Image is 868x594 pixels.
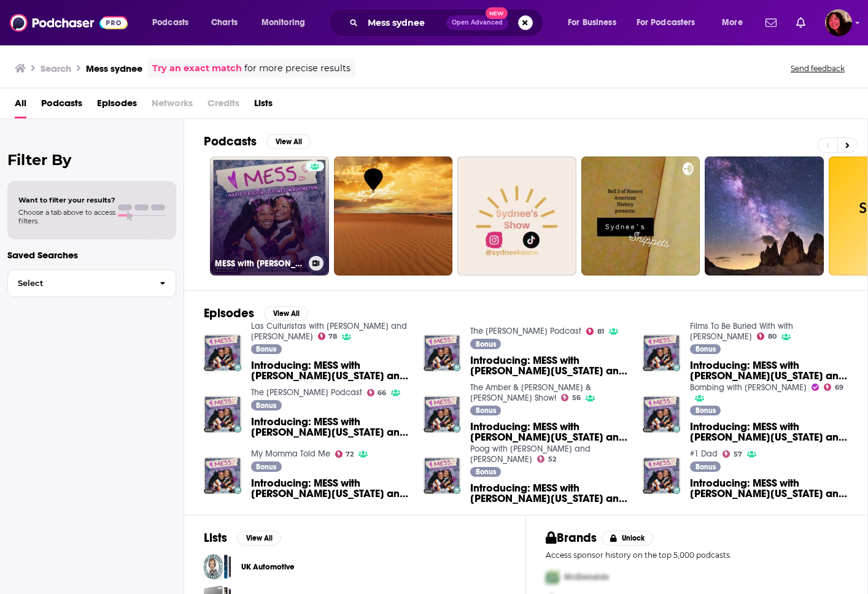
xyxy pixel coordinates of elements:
a: The Nikki Glaser Podcast [251,387,362,398]
span: Introducing: MESS with [PERSON_NAME][US_STATE] and [PERSON_NAME] [470,483,628,504]
a: Films To Be Buried With with Brett Goldstein [690,321,793,342]
a: 56 [561,394,581,401]
span: 81 [597,329,604,334]
span: for more precise results [244,61,351,75]
a: The Amber & Lacey, Lacey & Amber Show! [470,382,591,403]
button: View All [237,531,281,546]
a: The Ron Burgundy Podcast [470,326,581,336]
a: Show notifications dropdown [761,12,781,33]
a: Introducing: MESS with Sydnee Washington and Marie Faustin [251,360,409,381]
span: For Podcasters [637,14,696,31]
a: 69 [824,384,843,391]
span: Bonus [476,407,496,414]
button: Send feedback [787,63,848,74]
span: Lists [254,93,273,118]
span: All [15,93,26,118]
span: 52 [548,457,556,462]
a: 52 [537,455,556,463]
button: View All [266,134,311,149]
span: New [486,7,508,19]
h2: Brands [546,530,597,546]
span: Bonus [696,407,716,414]
a: MESS with [PERSON_NAME][US_STATE] & [PERSON_NAME] [210,156,329,276]
span: 66 [378,390,386,396]
a: Try an exact match [152,61,242,75]
a: Episodes [97,93,137,118]
a: #1 Dad [690,449,718,459]
button: open menu [713,13,758,33]
span: Introducing: MESS with [PERSON_NAME][US_STATE] and [PERSON_NAME] [251,478,409,499]
a: Poog with Kate Berlant and Jacqueline Novak [470,444,591,465]
button: open menu [144,13,204,33]
a: Introducing: MESS with Sydnee Washington and Marie Faustin [470,355,628,376]
a: 57 [723,450,742,458]
span: Introducing: MESS with [PERSON_NAME][US_STATE] and [PERSON_NAME] [470,355,628,376]
span: Want to filter your results? [18,196,115,204]
img: Introducing: MESS with Sydnee Washington and Marie Faustin [424,457,461,495]
a: Introducing: MESS with Sydnee Washington and Marie Faustin [204,457,241,495]
span: Open Advanced [452,20,503,26]
a: Charts [203,13,245,33]
span: Bonus [256,463,276,471]
button: open menu [253,13,321,33]
span: 72 [346,452,354,457]
span: Bonus [256,402,276,409]
img: Introducing: MESS with Sydnee Washington and Marie Faustin [424,334,461,372]
span: Bonus [696,345,716,353]
h3: MESS with [PERSON_NAME][US_STATE] & [PERSON_NAME] [215,258,304,269]
h3: Search [41,63,71,74]
a: Introducing: MESS with Sydnee Washington and Marie Faustin [470,483,628,504]
span: 78 [328,334,337,339]
a: Introducing: MESS with Sydnee Washington and Marie Faustin [643,334,680,372]
button: Select [7,269,176,297]
span: Choose a tab above to access filters. [18,208,115,225]
span: Podcasts [152,14,188,31]
button: Unlock [602,531,654,546]
div: Search podcasts, credits, & more... [341,9,555,37]
img: Introducing: MESS with Sydnee Washington and Marie Faustin [643,396,680,433]
button: Open AdvancedNew [446,15,508,30]
a: 81 [586,328,604,335]
a: UK Automotive [204,553,231,580]
span: Introducing: MESS with [PERSON_NAME][US_STATE] and [PERSON_NAME] [251,417,409,438]
h3: Mess sydnee [86,63,142,74]
span: Introducing: MESS with [PERSON_NAME][US_STATE] and [PERSON_NAME] [690,478,848,499]
span: Introducing: MESS with [PERSON_NAME][US_STATE] and [PERSON_NAME] [690,360,848,381]
a: 66 [367,389,387,396]
img: User Profile [825,9,852,36]
span: Bonus [256,345,276,353]
a: Las Culturistas with Matt Rogers and Bowen Yang [251,321,407,342]
a: Introducing: MESS with Sydnee Washington and Marie Faustin [690,422,848,442]
span: Introducing: MESS with [PERSON_NAME][US_STATE] and [PERSON_NAME] [470,422,628,442]
a: My Momma Told Me [251,449,330,459]
img: Podchaser - Follow, Share and Rate Podcasts [10,11,128,34]
a: Introducing: MESS with Sydnee Washington and Marie Faustin [643,457,680,495]
span: McDonalds [564,572,609,582]
a: Introducing: MESS with Sydnee Washington and Marie Faustin [690,360,848,381]
span: Charts [211,14,238,31]
img: Introducing: MESS with Sydnee Washington and Marie Faustin [204,396,241,433]
span: Select [8,279,150,287]
a: EpisodesView All [204,306,308,321]
a: Podcasts [41,93,82,118]
a: PodcastsView All [204,134,311,149]
a: Introducing: MESS with Sydnee Washington and Marie Faustin [470,422,628,442]
span: Bonus [476,468,496,476]
img: Introducing: MESS with Sydnee Washington and Marie Faustin [204,334,241,372]
p: Access sponsor history on the top 5,000 podcasts. [546,550,848,560]
h2: Podcasts [204,134,257,149]
h2: Filter By [7,151,176,169]
span: Credits [207,93,239,118]
button: open menu [559,13,632,33]
span: 56 [572,395,581,401]
span: Logged in as Kathryn-Musilek [825,9,852,36]
button: open menu [629,13,713,33]
span: More [722,14,743,31]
